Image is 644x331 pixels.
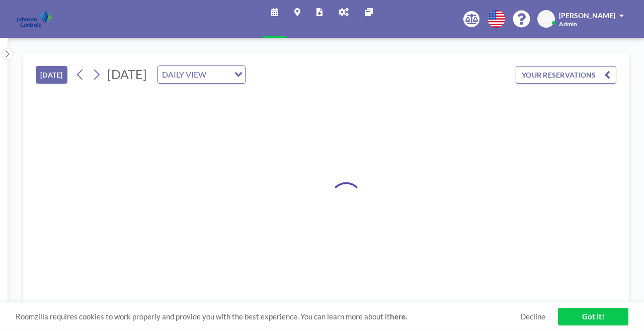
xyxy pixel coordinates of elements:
span: ZM [541,15,552,24]
span: [DATE] [107,67,147,82]
button: YOUR RESERVATIONS [516,66,616,84]
span: Admin [559,20,577,28]
div: Search for option [158,66,245,83]
a: here. [390,312,407,321]
button: [DATE] [36,66,67,84]
span: [PERSON_NAME] [559,11,615,20]
a: Decline [520,312,545,321]
img: organization-logo [16,9,52,29]
a: Got it! [558,308,628,325]
span: Roomzilla requires cookies to work properly and provide you with the best experience. You can lea... [16,312,520,321]
span: DAILY VIEW [160,68,208,81]
input: Search for option [209,68,228,81]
